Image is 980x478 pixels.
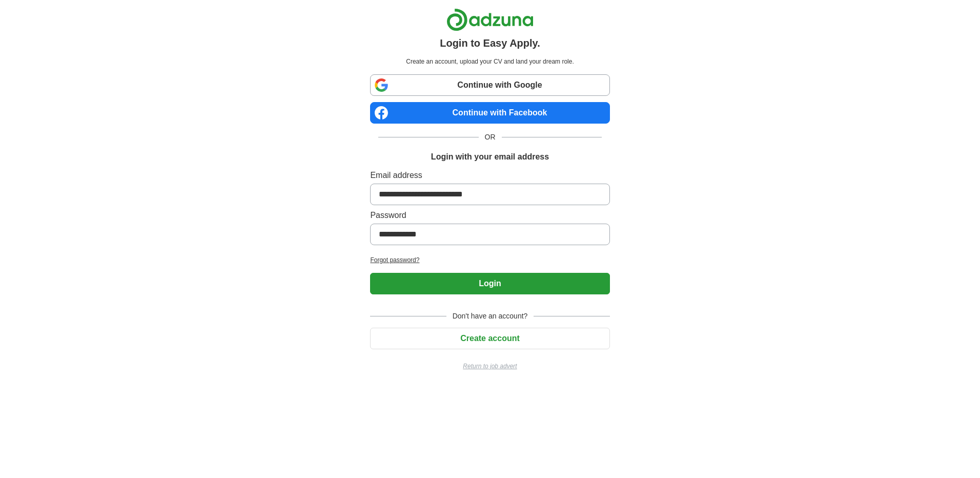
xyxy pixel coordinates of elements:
[446,311,534,322] span: Don't have an account?
[370,362,609,371] a: Return to job advert
[431,151,549,163] h1: Login with your email address
[446,8,534,31] img: Adzuna logo
[370,102,609,124] a: Continue with Facebook
[370,273,609,294] button: Login
[370,209,609,222] label: Password
[370,334,609,343] a: Create account
[370,169,609,182] label: Email address
[370,328,609,349] button: Create account
[370,74,609,96] a: Continue with Google
[440,35,540,51] h1: Login to Easy Apply.
[479,132,502,143] span: OR
[372,57,607,66] p: Create an account, upload your CV and land your dream role.
[370,255,609,265] a: Forgot password?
